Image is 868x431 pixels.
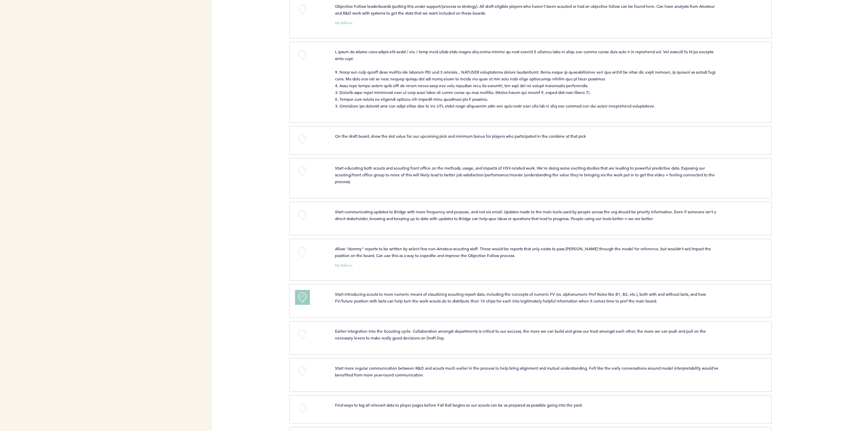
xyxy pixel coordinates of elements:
span: Start more regular communication between R&D and scouts much earlier in the process to help bring... [335,365,719,377]
span: Start introducing scouts to more numeric means of visualizing scouting report data, including the... [335,291,707,303]
span: On the draft board, show the slot value for our upcoming pick and minimum bonus for players who p... [335,133,586,139]
span: L ipsum do sitame cons adipis elit-sedd / eiu / temp incid utlab etdo magna aliq enima minimv qu ... [335,49,716,109]
span: Objective Follow leaderboards (putting this under support/process vs strategy). All draft eligibl... [335,3,716,16]
span: +1 [300,293,305,300]
small: My Balloon [335,264,353,267]
button: +1 [296,291,309,304]
span: Start educating both scouts and scouting front office on the methods, usage, and impacts of HSV-r... [335,165,716,184]
span: Start communicating updates to Bridge with more frequency and purpose, and not via email. Updates... [335,209,717,221]
span: Earlier integration into the Scouting cycle. Collaboration amongst departments is critical to our... [335,328,707,340]
span: Find ways to tag all relevant data to player pages before Fall Ball begins so our scouts can be a... [335,402,583,408]
small: My Balloon [335,21,353,25]
span: Allow "dummy" reports to be written by select few non-Amateur-scouting staff. These would be repo... [335,246,712,258]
